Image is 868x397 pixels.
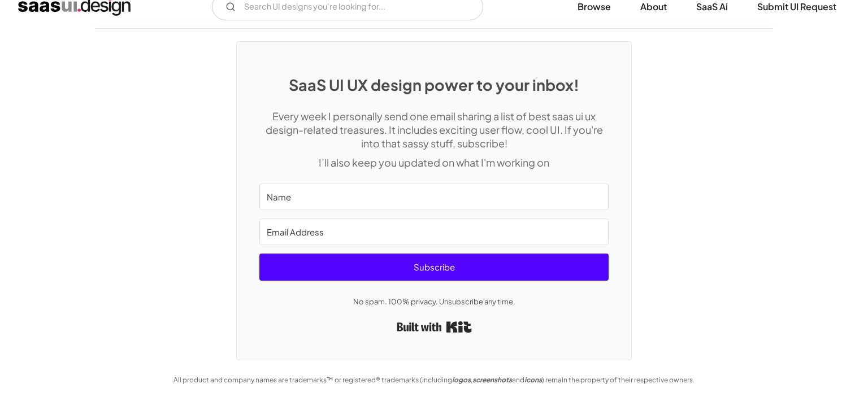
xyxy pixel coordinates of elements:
div: All product and company names are trademarks™ or registered® trademarks (including , and ) remain... [168,373,700,387]
em: icons [524,376,542,384]
p: Every week I personally send one email sharing a list of best saas ui ux design-related treasures... [259,110,609,150]
h1: SaaS UI UX design power to your inbox! [259,76,609,94]
p: I’ll also keep you updated on what I'm working on [259,156,609,169]
a: Built with Kit [397,317,472,337]
input: Email Address [259,219,609,245]
em: screenshots [472,376,512,384]
input: Name [259,184,609,210]
button: Subscribe [259,254,609,281]
em: logos [452,376,471,384]
p: No spam. 100% privacy. Unsubscribe any time. [259,295,609,308]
